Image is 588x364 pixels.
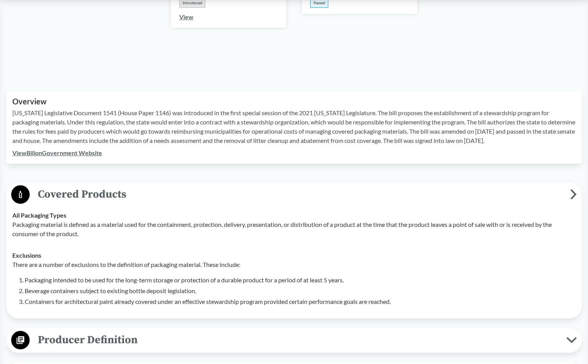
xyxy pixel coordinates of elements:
[12,97,576,106] h2: Overview
[12,149,102,156] a: ViewBillonGovernment Website
[25,275,576,285] li: Packaging intended to be used for the long-term storage or protection of a durable product for a ...
[12,211,66,219] strong: All Packaging Types
[25,297,576,306] li: Containers for architectural paint already covered under an effective stewardship program provide...
[12,108,576,145] p: [US_STATE] Legislative Document 1541 (House Paper 1146) was introduced in the first special sessi...
[12,252,41,259] strong: Exclusions
[9,185,579,205] button: Covered Products
[30,331,566,349] span: Producer Definition
[179,13,193,20] a: View
[9,330,579,350] button: Producer Definition
[30,186,570,203] span: Covered Products
[25,286,576,295] li: Beverage containers subject to existing bottle deposit legislation.
[12,220,576,238] p: Packaging material is defined as a material used for the containment, protection, delivery, prese...
[12,260,576,269] p: There are a number of exclusions to the definition of packaging material. These include:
